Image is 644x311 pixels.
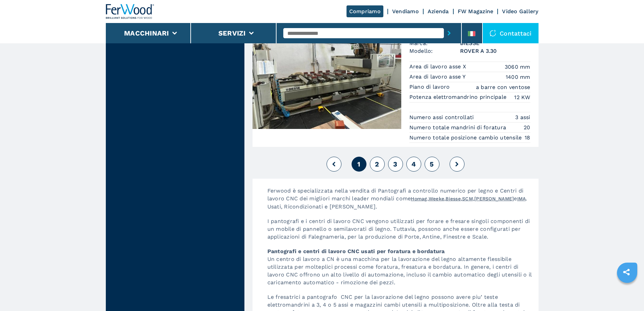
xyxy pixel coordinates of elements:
button: 1 [352,157,366,172]
em: 20 [524,124,530,131]
p: Numero assi controllati [409,114,476,121]
em: 12 KW [514,93,530,101]
img: Centro di lavoro a Ventose BIESSE ROVER A 3.30 [253,14,401,129]
a: Compriamo [347,5,383,17]
button: Macchinari [124,29,169,37]
span: 5 [430,160,434,168]
button: Servizi [218,29,246,37]
a: FW Magazine [458,8,494,15]
h3: ROVER A 3.30 [460,47,530,55]
button: 2 [370,157,385,172]
a: [PERSON_NAME] [474,196,514,201]
a: SCM [462,196,473,201]
span: 1 [357,160,360,168]
p: Piano di lavoro [409,83,452,91]
em: 1400 mm [506,73,530,81]
a: Vendiamo [392,8,419,15]
button: 4 [406,157,421,172]
p: Numero totale posizione cambio utensile [409,134,524,141]
span: Modello: [409,47,460,55]
div: Contattaci [483,23,539,43]
button: 3 [388,157,403,172]
em: a barre con ventose [476,83,530,91]
img: Ferwood [106,4,154,19]
p: Ferwood è specializzata nella vendita di Pantografi a controllo numerico per legno e Centri di la... [261,187,539,217]
span: 2 [375,160,379,168]
a: Weeke [429,196,444,201]
em: 18 [525,134,530,141]
a: sharethis [618,264,635,281]
em: 3060 mm [505,63,530,71]
p: I pantografi e i centri di lavoro CNC vengono utilizzati per forare e fresare singoli componenti ... [261,217,539,247]
em: 3 assi [515,113,530,121]
span: 3 [393,160,397,168]
button: submit-button [444,25,454,41]
a: IMA [517,196,526,201]
p: Potenza elettromandrino principale [409,93,508,101]
p: Numero totale mandrini di foratura [409,124,508,131]
iframe: Chat [615,281,639,306]
p: Area di lavoro asse Y [409,73,468,81]
span: 4 [411,160,416,168]
p: Un centro di lavoro a CN è una macchina per la lavorazione del legno altamente flessibile utilizz... [261,247,539,293]
p: Area di lavoro asse X [409,63,468,70]
strong: Pantografi e centri di lavoro CNC usati per foratura e bordatura [267,248,445,254]
button: 5 [425,157,439,172]
img: Contattaci [490,30,496,37]
a: Azienda [428,8,449,15]
a: Centro di lavoro a Ventose BIESSE ROVER A 3.30Centro di lavoro a VentoseCodice:008015Marca:BIESSE... [253,14,539,147]
a: Biesse [446,196,461,201]
a: Video Gallery [502,8,538,15]
a: Homag [411,196,427,201]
